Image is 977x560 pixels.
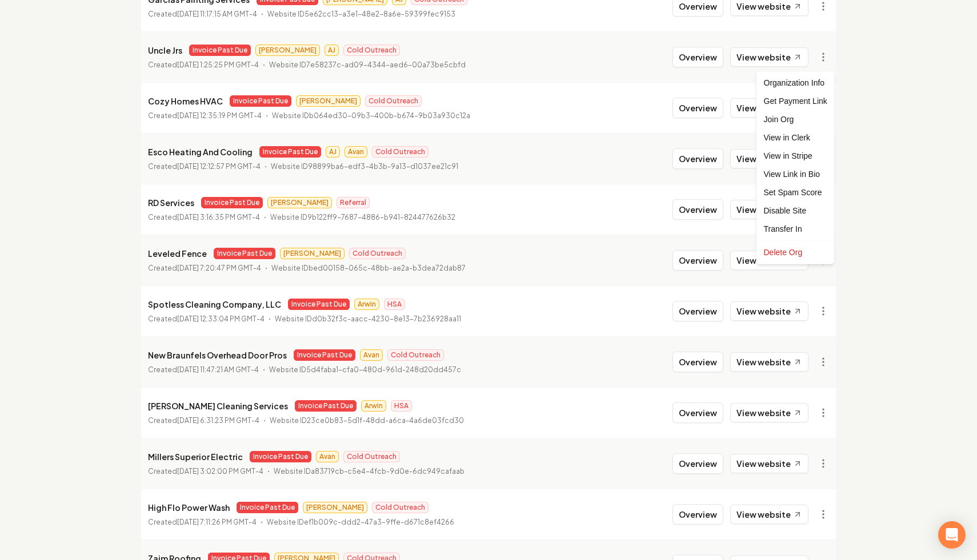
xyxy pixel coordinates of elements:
[759,147,832,165] a: View in Stripe
[759,202,832,220] div: Disable Site
[759,243,832,261] div: Delete Org
[759,110,832,128] div: Join Org
[759,220,832,238] div: Transfer In
[759,92,832,110] div: Get Payment Link
[759,128,832,147] a: View in Clerk
[759,183,832,202] div: Set Spam Score
[759,74,832,92] div: Organization Info
[759,165,832,183] a: View Link in Bio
